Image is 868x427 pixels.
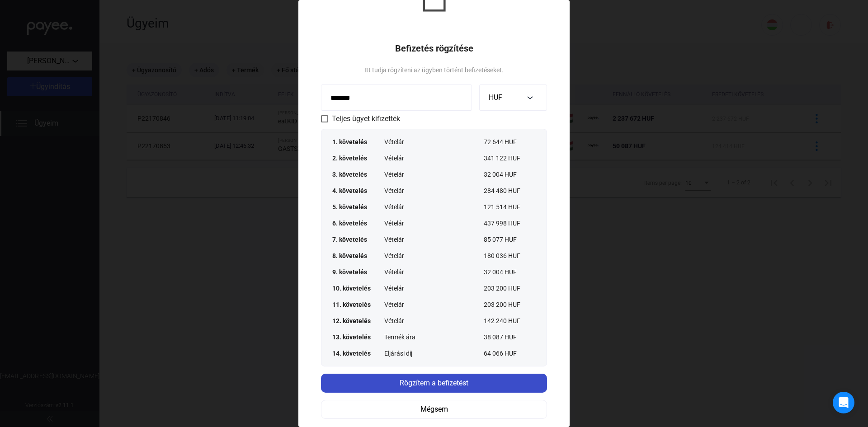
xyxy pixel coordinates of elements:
div: 203 200 HUF [484,300,536,309]
div: Vételár [384,300,484,309]
button: Rögzítem a befizetést [321,374,547,393]
div: Open Intercom Messenger [833,392,854,413]
div: 284 480 HUF [484,186,536,195]
div: 1. követelés [332,137,384,146]
span: Teljes ügyet kifizették [332,113,400,124]
div: 32 004 HUF [484,267,536,277]
div: 72 644 HUF [484,137,536,146]
div: 341 122 HUF [484,154,536,163]
div: Vételár [384,137,484,146]
div: 6. követelés [332,219,384,228]
div: Mégsem [324,404,544,415]
div: 142 240 HUF [484,316,536,325]
div: Vételár [384,284,484,293]
div: Termék ára [384,333,484,342]
div: 85 077 HUF [484,235,536,244]
button: Mégsem [321,400,547,419]
div: 4. követelés [332,186,384,195]
div: Vételár [384,235,484,244]
div: 2. követelés [332,154,384,163]
div: Eljárási díj [384,349,484,358]
div: Vételár [384,251,484,260]
div: Vételár [384,170,484,179]
div: 7. követelés [332,235,384,244]
div: 11. követelés [332,300,384,309]
div: 13. követelés [332,333,384,342]
div: 10. követelés [332,284,384,293]
span: HUF [489,93,502,102]
div: 180 036 HUF [484,251,536,260]
div: Vételár [384,154,484,163]
div: 121 514 HUF [484,202,536,211]
div: 3. követelés [332,170,384,179]
div: 64 066 HUF [484,349,536,358]
h1: Befizetés rögzítése [395,43,473,54]
div: Vételár [384,202,484,211]
div: 8. követelés [332,251,384,260]
button: HUF [479,84,547,111]
div: 203 200 HUF [484,284,536,293]
div: Itt tudja rögzíteni az ügyben történt befizetéseket. [364,65,504,75]
div: Rögzítem a befizetést [324,378,544,389]
div: 38 087 HUF [484,333,536,342]
div: 32 004 HUF [484,170,536,179]
div: 5. követelés [332,202,384,211]
div: Vételár [384,267,484,277]
div: Vételár [384,219,484,228]
div: Vételár [384,186,484,195]
div: 9. követelés [332,267,384,277]
div: 437 998 HUF [484,219,536,228]
div: 12. követelés [332,316,384,325]
div: Vételár [384,316,484,325]
div: 14. követelés [332,349,384,358]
